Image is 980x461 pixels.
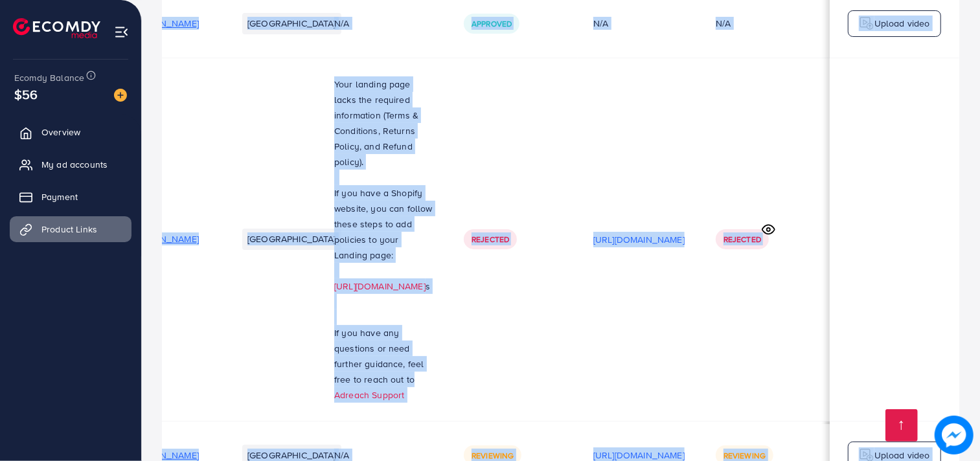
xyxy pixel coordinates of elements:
span: Rejected [472,234,509,245]
span: Approved [472,18,512,29]
span: Your landing page lacks the required information (Terms & Conditions, Returns Policy, and Refund ... [334,78,418,168]
span: Rejected [724,234,761,245]
span: Payment [41,190,78,203]
span: If you have a Shopify website, you can follow these steps to add policies to your Landing page: [334,186,433,262]
span: Product Links [41,223,97,236]
span: s [426,280,430,293]
span: Reviewing [472,450,514,461]
div: N/A [593,17,685,30]
span: My ad accounts [41,158,108,171]
span: If you have any questions or need further guidance, feel free to reach out to [334,326,424,386]
div: N/A [716,17,731,30]
img: logo [859,16,874,31]
p: [URL][DOMAIN_NAME] [593,232,685,247]
li: [GEOGRAPHIC_DATA] [242,13,341,34]
a: Payment [10,184,131,210]
p: Upload video [874,16,930,31]
a: Overview [10,119,131,145]
span: Ecomdy Balance [14,71,84,84]
img: menu [114,25,129,39]
img: image [114,89,127,102]
img: logo [13,18,100,38]
a: Product Links [10,216,131,242]
li: [GEOGRAPHIC_DATA] [242,229,341,249]
span: Reviewing [724,450,766,461]
span: $56 [13,84,39,106]
a: Adreach Support [334,388,404,401]
span: Overview [41,126,80,139]
a: My ad accounts [10,152,131,177]
img: image [935,416,974,455]
a: [URL][DOMAIN_NAME] [334,280,426,293]
span: N/A [334,17,349,30]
